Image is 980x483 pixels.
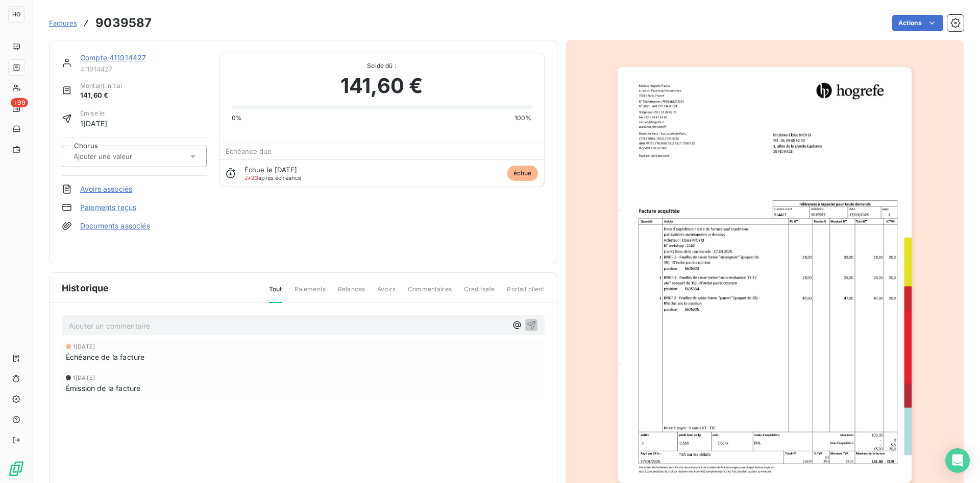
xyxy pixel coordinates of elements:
[80,81,122,90] span: Montant initial
[66,383,140,394] span: Émission de la facture
[507,285,544,302] span: Portail client
[80,184,132,194] a: Avoirs associés
[340,71,423,101] span: 141,60 €
[338,285,365,302] span: Relances
[73,343,95,350] span: 1[DATE]
[408,285,452,302] span: Commentaires
[226,147,272,155] span: Échéance due
[80,65,207,73] span: 411914427
[618,67,912,483] img: invoice_thumbnail
[244,174,259,181] span: J+23
[73,375,95,381] span: 1[DATE]
[49,18,77,28] a: Factures
[232,61,532,71] span: Solde dû :
[269,285,282,303] span: Tout
[244,175,302,181] span: après échéance
[95,14,152,32] h3: 9039587
[232,113,242,123] span: 0%
[377,285,396,302] span: Avoirs
[49,19,77,27] span: Factures
[464,285,495,302] span: Creditsafe
[66,352,144,362] span: Échéance de la facture
[8,461,24,477] img: Logo LeanPay
[892,15,943,31] button: Actions
[80,53,146,62] a: Compte 411914427
[244,166,297,174] span: Échue le [DATE]
[80,90,122,101] span: 141,60 €
[80,202,136,213] a: Paiements reçus
[62,281,109,295] span: Historique
[295,285,326,302] span: Paiements
[72,152,175,161] input: Ajouter une valeur
[80,221,150,231] a: Documents associés
[507,166,538,181] span: échue
[80,109,107,118] span: Émise le
[8,6,24,22] div: HO
[945,448,970,473] div: Open Intercom Messenger
[514,113,532,123] span: 100%
[80,118,107,129] span: 1[DATE]
[11,98,28,107] span: +99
